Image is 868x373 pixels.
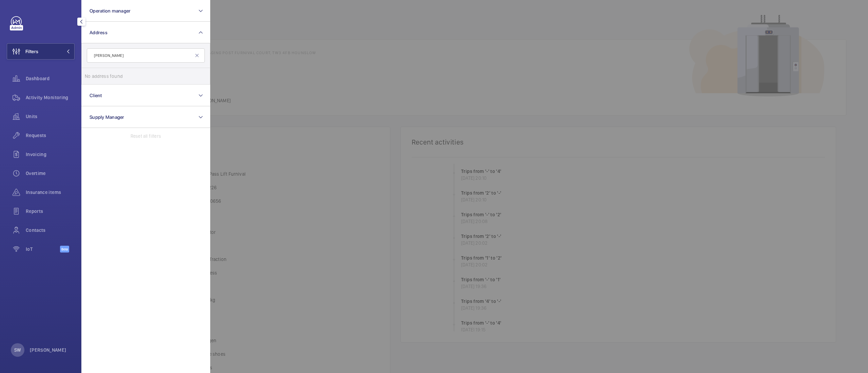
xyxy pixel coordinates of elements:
span: Overtime [26,170,75,177]
span: Activity Monitoring [26,94,75,101]
span: Beta [60,246,69,253]
span: Units [26,113,75,120]
span: Reports [26,208,75,215]
span: Insurance items [26,189,75,196]
span: Requests [26,132,75,139]
span: Invoicing [26,151,75,158]
span: Dashboard [26,75,75,82]
p: SW [14,347,21,353]
span: Contacts [26,227,75,234]
span: IoT [26,246,60,253]
span: Filters [25,48,38,55]
button: Filters [7,43,75,60]
p: [PERSON_NAME] [30,347,66,353]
